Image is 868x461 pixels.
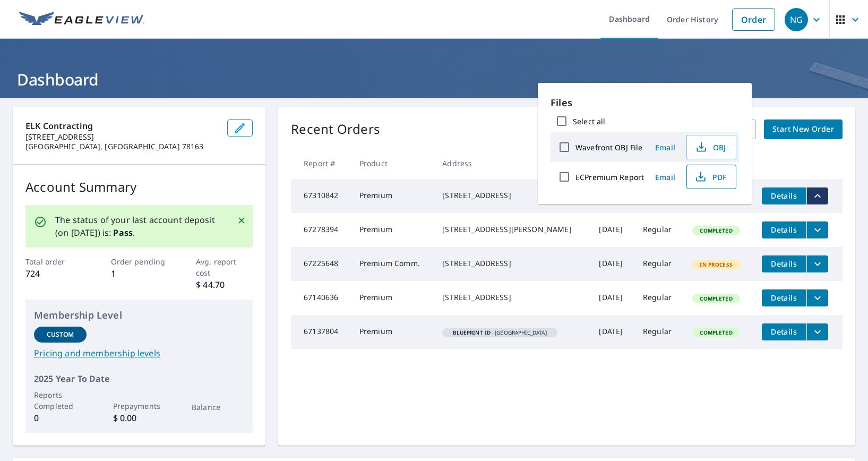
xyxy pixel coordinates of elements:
em: Blueprint ID [453,330,491,335]
span: OBJ [693,141,727,153]
p: Custom [47,330,74,339]
td: Premium [351,281,434,315]
span: Details [768,191,800,201]
p: Recent Orders [291,119,380,139]
p: 1 [111,267,168,280]
button: OBJ [686,135,736,159]
button: filesDropdownBtn-67310842 [806,187,828,204]
div: [STREET_ADDRESS][PERSON_NAME] [442,224,582,235]
p: Reports Completed [34,389,87,412]
td: [DATE] [590,315,634,349]
p: Balance [192,402,244,413]
label: ECPremium Report [575,172,644,182]
span: Start New Order [772,123,834,136]
p: 724 [25,267,82,280]
a: Order [732,8,775,31]
p: Avg. report cost [196,256,253,278]
p: Order pending [111,256,168,267]
td: Premium [351,213,434,247]
button: Close [235,214,248,227]
a: Pricing and membership levels [34,347,244,360]
label: Select all [573,116,605,126]
td: Regular [634,315,684,349]
div: [STREET_ADDRESS] [442,190,582,201]
p: $ 44.70 [196,278,253,291]
span: PDF [693,170,727,183]
span: Completed [693,329,738,336]
td: Premium [351,315,434,349]
td: 67310842 [291,179,351,213]
p: $ 0.00 [113,412,166,424]
td: Regular [634,281,684,315]
td: Regular [634,213,684,247]
span: Completed [693,295,738,302]
td: [DATE] [590,247,634,281]
button: PDF [686,165,736,189]
button: detailsBtn-67137804 [762,323,806,340]
td: 67140636 [291,281,351,315]
td: [DATE] [590,281,634,315]
span: Details [768,293,800,303]
td: Premium [351,179,434,213]
td: Premium Comm. [351,247,434,281]
p: [GEOGRAPHIC_DATA], [GEOGRAPHIC_DATA] 78163 [25,142,219,151]
td: Regular [634,247,684,281]
span: Details [768,327,800,337]
p: Membership Level [34,308,244,322]
p: Account Summary [25,177,253,197]
p: Prepayments [113,400,166,412]
a: Start New Order [764,119,843,139]
th: Address [434,148,590,179]
p: The status of your last account deposit (on [DATE]) is: . [55,214,224,239]
th: Report # [291,148,351,179]
span: In Process [693,261,739,268]
button: detailsBtn-67278394 [762,221,806,238]
button: detailsBtn-67225648 [762,255,806,272]
span: Details [768,225,800,235]
img: EV Logo [19,12,144,28]
th: Product [351,148,434,179]
td: 67225648 [291,247,351,281]
button: filesDropdownBtn-67137804 [806,323,828,340]
p: [STREET_ADDRESS] [25,132,219,142]
span: Email [652,172,678,182]
button: filesDropdownBtn-67225648 [806,255,828,272]
button: Email [648,169,682,185]
span: Details [768,259,800,269]
span: Completed [693,227,738,234]
p: ELK Contracting [25,119,219,132]
span: [GEOGRAPHIC_DATA] [446,330,553,335]
h1: Dashboard [13,69,855,90]
label: Wavefront OBJ File [575,142,642,152]
button: filesDropdownBtn-67278394 [806,221,828,238]
p: Total order [25,256,82,267]
button: filesDropdownBtn-67140636 [806,289,828,306]
b: Pass [113,227,133,238]
button: detailsBtn-67310842 [762,187,806,204]
td: [DATE] [590,213,634,247]
button: Email [648,139,682,156]
td: 67278394 [291,213,351,247]
span: Email [652,142,678,152]
p: Files [551,96,739,110]
p: 2025 Year To Date [34,372,244,385]
td: 67137804 [291,315,351,349]
div: [STREET_ADDRESS] [442,292,582,303]
p: 0 [34,412,87,424]
div: NG [785,8,808,31]
button: detailsBtn-67140636 [762,289,806,306]
div: [STREET_ADDRESS] [442,258,582,269]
